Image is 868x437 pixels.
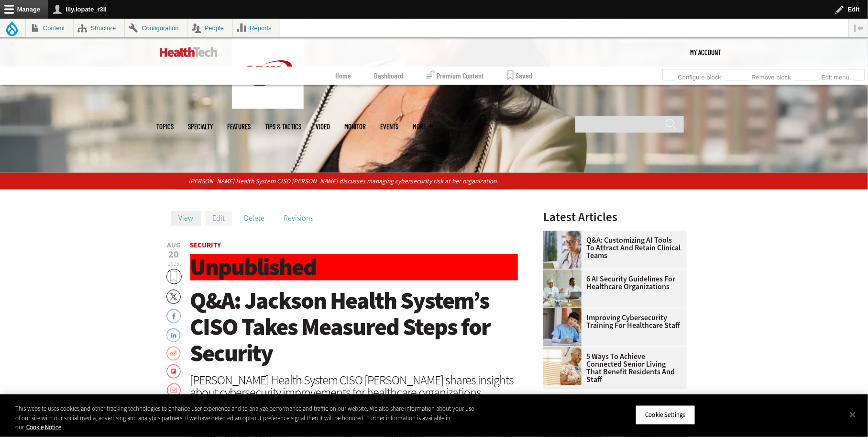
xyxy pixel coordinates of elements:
[166,250,182,259] span: 20
[674,71,725,81] a: Configure block
[543,231,586,238] a: doctor on laptop
[336,67,352,85] a: Home
[232,101,304,111] a: CDW
[228,123,251,130] a: Features
[168,260,180,268] span: 2025
[157,123,174,130] span: Topics
[233,19,280,37] a: Reports
[190,254,518,280] h1: Unpublished
[236,211,272,225] a: Delete
[125,19,187,37] a: Configuration
[205,211,232,225] a: Edit
[543,269,582,308] img: Doctors meeting in the office
[190,374,518,399] div: [PERSON_NAME] Health System CISO [PERSON_NAME] shares insights about cybersecurity improvements f...
[543,314,681,329] a: Improving Cybersecurity Training for Healthcare Staff
[413,123,433,130] span: More
[427,67,484,85] a: Premium Content
[187,19,232,37] a: People
[316,123,330,130] a: Video
[543,231,582,269] img: doctor on laptop
[818,71,853,81] a: Edit menu
[543,308,586,316] a: nurse studying on computer
[543,353,681,383] a: 5 Ways to Achieve Connected Senior Living That Benefit Residents and Staff
[166,242,182,249] span: Aug
[691,38,721,67] div: User menu
[190,285,491,369] span: Q&A: Jackson Health System’s CISO Takes Measured Steps for Security
[374,67,404,85] a: Dashboard
[543,211,687,223] h3: Latest Articles
[345,123,366,130] a: MonITor
[26,19,73,37] a: Content
[543,236,681,259] a: Q&A: Customizing AI Tools To Attract and Retain Clinical Teams
[15,404,477,432] div: This website uses cookies and other tracking technologies to enhance user experience and to analy...
[543,347,582,385] img: Networking Solutions for Senior Living
[160,47,218,57] img: Home
[276,211,321,225] a: Revisions
[74,19,124,37] a: Structure
[748,71,795,81] a: Remove block
[543,308,582,347] img: nurse studying on computer
[507,67,533,85] a: Saved
[543,347,586,355] a: Networking Solutions for Senior Living
[381,123,399,130] a: Events
[171,211,201,225] a: View
[691,38,721,67] a: My Account
[26,423,61,431] a: More information about your privacy
[190,240,221,250] a: Security
[232,38,304,109] img: Home
[842,404,863,425] button: Close
[543,269,586,277] a: Doctors meeting in the office
[188,176,680,187] p: [PERSON_NAME] Health System CISO [PERSON_NAME] discusses managing cybersecurity risk at her organ...
[636,405,695,425] button: Cookie Settings
[849,19,868,37] button: Vertical orientation
[188,123,213,130] span: Specialty
[543,275,681,291] a: 6 AI Security Guidelines for Healthcare Organizations
[265,123,302,130] a: Tips & Tactics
